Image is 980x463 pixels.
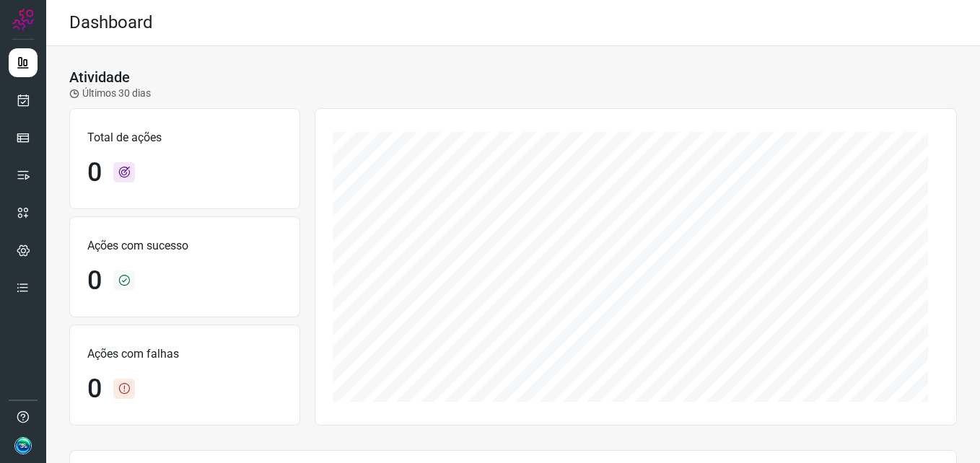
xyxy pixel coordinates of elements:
[87,265,102,296] h1: 0
[12,9,34,30] img: Logo
[87,374,102,405] h1: 0
[69,12,153,33] h2: Dashboard
[69,86,151,101] p: Últimos 30 dias
[87,237,282,255] p: Ações com sucesso
[87,345,282,363] p: Ações com falhas
[87,129,282,146] p: Total de ações
[14,437,32,454] img: d1faacb7788636816442e007acca7356.jpg
[69,69,130,86] h3: Atividade
[87,157,102,188] h1: 0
